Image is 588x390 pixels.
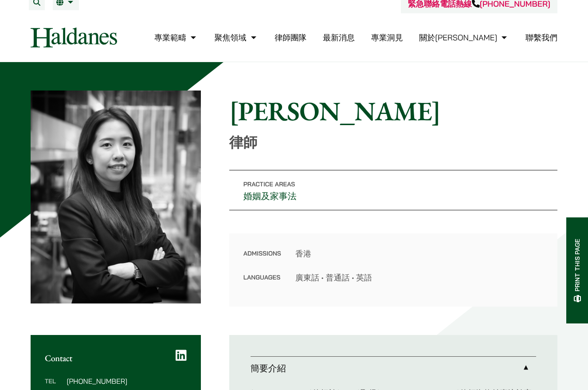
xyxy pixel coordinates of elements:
a: 婚姻及家事法 [243,190,297,202]
a: 聚焦領域 [215,32,259,43]
a: 專業範疇 [154,32,198,43]
dd: [PHONE_NUMBER] [67,378,186,385]
h1: [PERSON_NAME] [229,95,557,127]
img: Logo of Haldanes [31,28,117,47]
a: 聯繫我們 [525,32,557,43]
span: Practice Areas [243,180,295,188]
a: 關於何敦 [419,32,509,43]
dd: 香港 [295,248,543,260]
p: 律師 [229,134,557,151]
a: 最新消息 [323,32,355,43]
dt: Admissions [243,248,281,272]
a: 專業洞見 [371,32,403,43]
dd: 廣東話 • 普通話 • 英語 [295,272,543,284]
dt: Languages [243,272,281,284]
a: LinkedIn [176,349,187,362]
a: 律師團隊 [274,32,306,43]
a: 簡要介紹 [251,357,536,380]
h2: Contact [45,353,187,363]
